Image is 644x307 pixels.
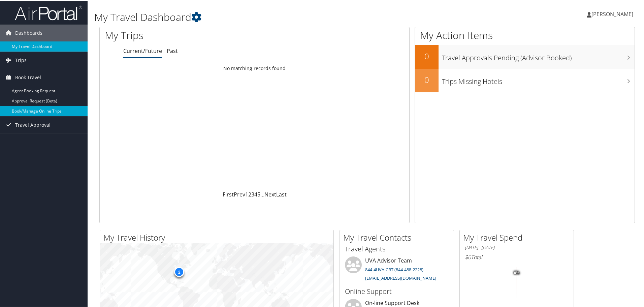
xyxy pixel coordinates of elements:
[465,253,569,260] h6: Total
[514,270,519,274] tspan: 0%
[257,190,260,197] a: 5
[15,68,41,85] span: Book Travel
[248,190,251,197] a: 2
[223,190,234,197] a: First
[103,231,333,243] h2: My Travel History
[15,24,42,41] span: Dashboards
[591,10,633,17] span: [PERSON_NAME]
[415,50,439,61] h2: 0
[254,190,257,197] a: 4
[415,28,635,42] h1: My Action Items
[260,190,264,197] span: …
[245,190,248,197] a: 1
[15,51,27,68] span: Trips
[345,286,449,296] h3: Online Support
[442,73,635,86] h3: Trips Missing Hotels
[415,68,635,92] a: 0Trips Missing Hotels
[463,231,574,243] h2: My Travel Spend
[276,190,287,197] a: Last
[345,244,449,253] h3: Travel Agents
[415,73,439,85] h2: 0
[342,256,452,283] li: UVA Advisor Team
[264,190,276,197] a: Next
[94,9,458,24] h1: My Travel Dashboard
[343,231,454,243] h2: My Travel Contacts
[167,47,178,54] a: Past
[234,190,245,197] a: Prev
[415,44,635,68] a: 0Travel Approvals Pending (Advisor Booked)
[15,116,51,133] span: Travel Approval
[365,274,436,280] a: [EMAIL_ADDRESS][DOMAIN_NAME]
[15,4,82,20] img: airportal-logo.png
[442,49,635,62] h3: Travel Approvals Pending (Advisor Booked)
[365,266,423,272] a: 844-4UVA-CBT (844-488-2228)
[465,244,569,250] h6: [DATE] - [DATE]
[587,3,640,24] a: [PERSON_NAME]
[174,266,184,276] div: 2
[123,47,162,54] a: Current/Future
[100,62,409,74] td: No matching records found
[465,253,471,260] span: $0
[105,28,275,42] h1: My Trips
[251,190,254,197] a: 3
